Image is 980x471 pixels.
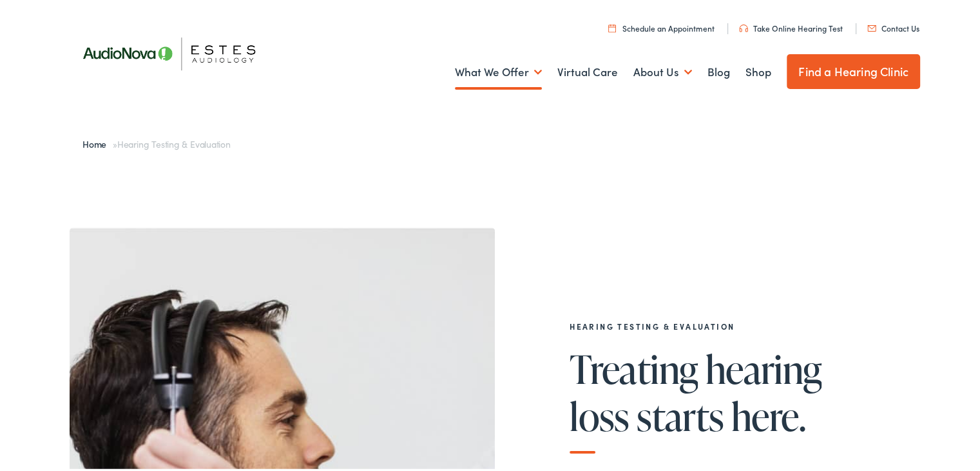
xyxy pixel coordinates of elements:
img: utility icon [739,22,748,30]
a: Shop [745,46,771,94]
img: utility icon [867,23,876,29]
h2: Hearing Testing & Evaluation [570,319,879,328]
span: here. [731,392,805,435]
a: Find a Hearing Clinic [787,52,920,86]
span: Treating [570,345,698,388]
a: Virtual Care [557,46,618,94]
a: About Us [633,46,692,94]
a: What We Offer [455,46,542,94]
span: starts [637,392,724,435]
a: Contact Us [867,20,919,31]
span: loss [570,392,629,435]
span: » [82,135,231,148]
a: Blog [707,46,730,94]
span: Hearing Testing & Evaluation [117,135,231,148]
a: Schedule an Appointment [608,20,715,31]
span: hearing [706,345,822,388]
img: utility icon [608,21,616,30]
a: Home [82,135,113,148]
a: Take Online Hearing Test [739,20,843,31]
